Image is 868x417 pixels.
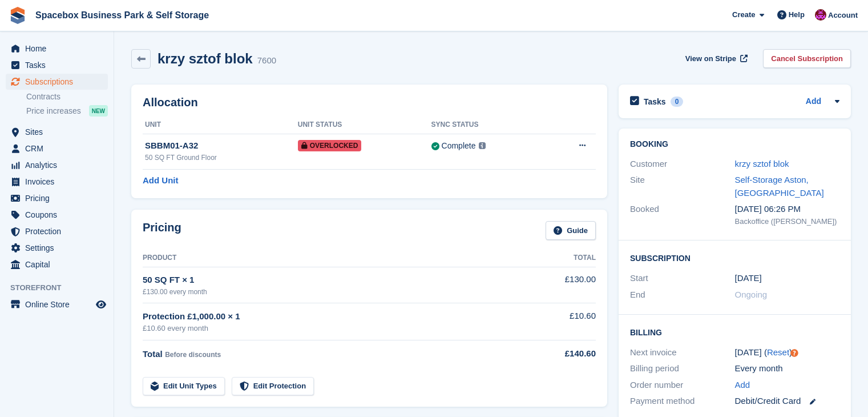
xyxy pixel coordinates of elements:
[6,124,108,140] a: menu
[763,49,851,68] a: Cancel Subscription
[6,296,108,312] a: menu
[735,362,840,375] div: Every month
[789,9,805,21] span: Help
[630,203,735,227] div: Booked
[630,395,735,408] div: Payment method
[630,158,735,171] div: Customer
[685,53,736,65] span: View on Stripe
[165,351,221,359] span: Before discounts
[431,116,546,134] th: Sync Status
[6,41,108,57] a: menu
[89,105,108,117] div: NEW
[143,221,181,240] h2: Pricing
[143,349,163,359] span: Total
[6,174,108,190] a: menu
[25,207,94,223] span: Coupons
[6,141,108,157] a: menu
[546,221,596,240] a: Guide
[815,9,826,21] img: Shitika Balanath
[6,157,108,173] a: menu
[25,174,94,190] span: Invoices
[630,174,735,199] div: Site
[25,157,94,173] span: Analytics
[6,256,108,272] a: menu
[31,6,213,25] a: Spacebox Business Park & Self Storage
[630,252,839,263] h2: Subscription
[25,256,94,272] span: Capital
[526,249,596,267] th: Total
[25,57,94,73] span: Tasks
[6,57,108,73] a: menu
[25,124,94,140] span: Sites
[298,116,431,134] th: Unit Status
[9,7,26,24] img: stora-icon-8386f47178a22dfd0bd8f6a31ec36ba5ce8667c1dd55bd0f319d3a0aa187defe.svg
[10,282,114,294] span: Storefront
[732,9,755,21] span: Create
[25,41,94,57] span: Home
[806,95,821,109] a: Add
[145,153,298,163] div: 50 SQ FT Ground Floor
[526,267,596,303] td: £130.00
[630,362,735,375] div: Billing period
[630,379,735,392] div: Order number
[735,203,840,216] div: [DATE] 06:26 PM
[6,190,108,206] a: menu
[630,326,839,338] h2: Billing
[735,216,840,227] div: Backoffice ([PERSON_NAME])
[143,174,178,187] a: Add Unit
[25,190,94,206] span: Pricing
[630,272,735,285] div: Start
[735,346,840,359] div: [DATE] ( )
[143,323,526,334] div: £10.60 every month
[789,348,800,358] div: Tooltip anchor
[526,303,596,340] td: £10.60
[143,96,596,109] h2: Allocation
[630,288,735,302] div: End
[26,105,108,117] a: Price increases NEW
[6,207,108,223] a: menu
[6,74,108,90] a: menu
[479,142,486,149] img: icon-info-grey-7440780725fd019a000dd9b08b2336e03edf1995a4989e88bcd33f0948082b44.svg
[681,49,750,68] a: View on Stripe
[25,141,94,157] span: CRM
[232,377,314,396] a: Edit Protection
[6,223,108,239] a: menu
[143,274,526,287] div: 50 SQ FT × 1
[298,140,362,151] span: Overlocked
[158,51,253,66] h2: krzy sztof blok
[143,310,526,323] div: Protection £1,000.00 × 1
[735,159,789,169] a: krzy sztof blok
[767,347,789,357] a: Reset
[644,97,666,107] h2: Tasks
[735,395,840,408] div: Debit/Credit Card
[735,290,768,299] span: Ongoing
[671,97,684,107] div: 0
[442,140,476,152] div: Complete
[25,74,94,90] span: Subscriptions
[26,91,108,102] a: Contracts
[143,287,526,297] div: £130.00 every month
[630,346,735,359] div: Next invoice
[25,296,94,312] span: Online Store
[26,106,81,117] span: Price increases
[735,379,750,392] a: Add
[145,139,298,153] div: SBBM01-A32
[143,249,526,267] th: Product
[94,298,108,311] a: Preview store
[143,116,298,134] th: Unit
[630,140,839,149] h2: Booking
[143,377,225,396] a: Edit Unit Types
[735,175,824,198] a: Self-Storage Aston, [GEOGRAPHIC_DATA]
[735,272,762,285] time: 2022-07-24 23:00:00 UTC
[25,223,94,239] span: Protection
[828,10,858,21] span: Account
[257,54,276,67] div: 7600
[25,240,94,256] span: Settings
[6,240,108,256] a: menu
[526,347,596,360] div: £140.60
